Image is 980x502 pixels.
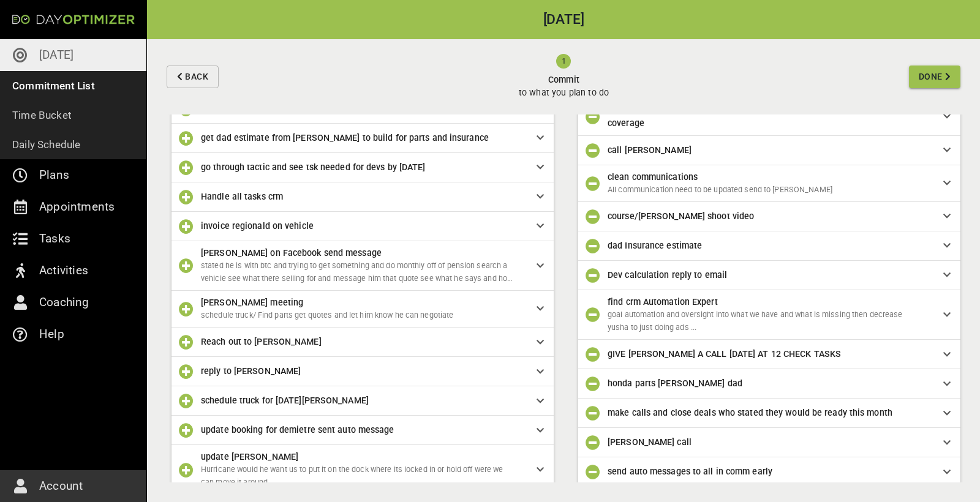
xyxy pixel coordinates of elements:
img: Day Optimizer [12,15,135,24]
div: Reach out to [PERSON_NAME] [171,328,554,357]
div: reply to [PERSON_NAME] [171,357,554,386]
span: stated he is with btc and trying to get something and do monthly off of pension search a vehicle ... [201,261,513,296]
span: Done [919,69,943,84]
span: [PERSON_NAME] call [608,437,692,447]
span: Back [185,69,208,84]
span: All communication need to be updated send to [PERSON_NAME] [608,185,832,194]
div: go through tactic and see tsk needed for devs by [DATE] [171,153,554,182]
div: send auto messages to all in comm early [578,457,960,487]
div: find crm Automation Expertgoal automation and oversight into what we have and what is missing the... [578,290,960,340]
div: Dev calculation reply to email [578,261,960,290]
span: Reach out to [PERSON_NAME] [201,337,322,347]
span: [PERSON_NAME] meeting [201,298,303,307]
button: Back [167,66,219,88]
p: Commitment List [12,77,95,94]
div: call a few Bahamas insurance companies see restrictions on salvage cars for coverage [578,98,960,136]
div: schedule truck for [DATE][PERSON_NAME] [171,386,554,416]
span: invoice regionald on vehicle [201,221,314,231]
span: reply to [PERSON_NAME] [201,366,301,376]
p: Activities [39,261,88,280]
div: call [PERSON_NAME] [578,136,960,165]
span: find crm Automation Expert [608,297,718,307]
div: [PERSON_NAME] on Facebook send messagestated he is with btc and trying to get something and do mo... [171,241,554,291]
p: Help [39,324,64,344]
span: clean communications [608,172,698,182]
span: Hurricane would he want us to put it on the dock where its locked in or hold off were we can move... [201,465,503,487]
div: [PERSON_NAME] call [578,428,960,457]
span: update [PERSON_NAME] [201,452,298,462]
div: honda parts [PERSON_NAME] dad [578,369,960,399]
span: get dad estimate from [PERSON_NAME] to build for parts and insurance [201,133,489,143]
p: Appointments [39,197,115,217]
p: Tasks [39,229,70,249]
span: dad Insurance estimate [608,241,702,250]
p: Time Bucket [12,107,72,124]
span: Commit [519,73,609,86]
button: Done [909,66,960,88]
div: dad Insurance estimate [578,231,960,261]
span: gIVE [PERSON_NAME] A CALL [DATE] AT 12 CHECK TASKS [608,349,841,359]
h2: [DATE] [147,13,980,27]
p: Plans [39,165,69,185]
div: gIVE [PERSON_NAME] A CALL [DATE] AT 12 CHECK TASKS [578,340,960,369]
span: go through tactic and see tsk needed for devs by [DATE] [201,162,426,172]
p: Coaching [39,293,89,312]
span: schedule truck for [DATE][PERSON_NAME] [201,395,369,405]
div: update [PERSON_NAME]Hurricane would he want us to put it on the dock where its locked in or hold ... [171,445,554,495]
span: goal automation and oversight into what we have and what is missing then decrease yusha to just d... [608,310,903,332]
div: course/[PERSON_NAME] shoot video [578,202,960,231]
p: Account [39,476,83,496]
button: Committo what you plan to do [224,39,904,114]
span: course/[PERSON_NAME] shoot video [608,211,754,221]
span: send auto messages to all in comm early [608,466,772,476]
div: get dad estimate from [PERSON_NAME] to build for parts and insurance [171,124,554,153]
div: make calls and close deals who stated they would be ready this month [578,399,960,428]
span: call [PERSON_NAME] [608,145,692,155]
span: Dev calculation reply to email [608,270,727,280]
span: Handle all tasks crm [201,192,283,201]
div: Handle all tasks crm [171,182,554,212]
text: 1 [562,56,566,66]
span: schedule truck/ Find parts get quotes and let him know he can negotiate [201,310,453,320]
span: update booking for demietre sent auto message [201,425,394,435]
div: invoice regionald on vehicle [171,212,554,241]
p: [DATE] [39,45,73,65]
span: honda parts [PERSON_NAME] dad [608,378,742,388]
div: [PERSON_NAME] meetingschedule truck/ Find parts get quotes and let him know he can negotiate [171,291,554,328]
div: update booking for demietre sent auto message [171,416,554,445]
p: Daily Schedule [12,136,81,153]
span: make calls and close deals who stated they would be ready this month [608,408,892,418]
p: to what you plan to do [519,86,609,99]
span: [PERSON_NAME] on Facebook send message [201,248,382,258]
div: clean communicationsAll communication need to be updated send to [PERSON_NAME] [578,165,960,202]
